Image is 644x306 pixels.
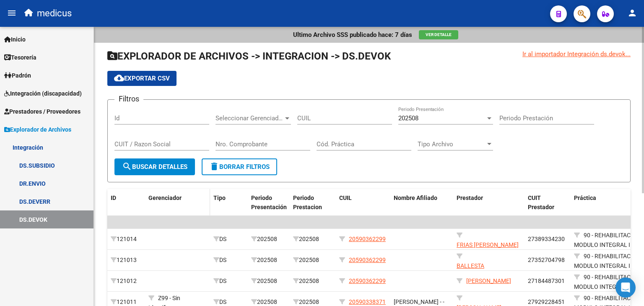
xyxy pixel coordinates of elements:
[251,194,287,211] span: Periodo Presentación
[293,234,332,244] div: 202508
[293,194,322,211] span: Periodo Prestacion
[426,32,452,37] span: Ver Detalle
[111,234,142,244] div: 121014
[419,30,458,39] button: Ver Detalle
[213,234,244,244] div: DS
[293,255,332,265] div: 202508
[107,189,145,217] datatable-header-cell: ID
[457,262,501,279] span: BALLESTA [PERSON_NAME]
[4,107,80,116] span: Prestadores / Proveedores
[145,189,210,217] datatable-header-cell: Gerenciador
[349,277,386,284] span: 20590362299
[148,194,182,201] span: Gerenciador
[349,298,386,305] span: 20590338371
[457,241,519,248] span: FRIAS [PERSON_NAME]
[453,189,525,217] datatable-header-cell: Prestador
[394,298,444,305] span: [PERSON_NAME] - -
[7,8,17,18] mat-icon: menu
[4,53,36,62] span: Tesorería
[4,89,82,98] span: Integración (discapacidad)
[122,163,187,171] span: Buscar Detalles
[574,194,596,201] span: Práctica
[457,194,483,201] span: Prestador
[528,298,565,305] span: 27929228451
[293,30,412,39] p: Ultimo Archivo SSS publicado hace: 7 días
[528,257,565,263] span: 27352704798
[398,114,418,122] span: 202508
[107,50,391,62] span: EXPLORADOR DE ARCHIVOS -> INTEGRACION -> DS.DEVOK
[111,255,142,265] div: 121013
[466,277,511,284] span: [PERSON_NAME]
[336,189,390,217] datatable-header-cell: CUIL
[4,71,31,80] span: Padrón
[615,277,636,298] div: Open Intercom Messenger
[111,194,116,201] span: ID
[216,114,283,122] span: Seleccionar Gerenciador
[522,49,631,59] div: Ir al importador Integración ds.devok...
[37,4,72,23] span: medicus
[213,276,244,286] div: DS
[114,73,124,83] mat-icon: cloud_download
[107,71,177,86] button: Exportar CSV
[114,158,195,175] button: Buscar Detalles
[209,163,270,171] span: Borrar Filtros
[202,158,277,175] button: Borrar Filtros
[111,276,142,286] div: 121012
[293,276,332,286] div: 202508
[114,93,143,105] h3: Filtros
[290,189,336,217] datatable-header-cell: Periodo Prestacion
[251,255,286,265] div: 202508
[528,277,565,284] span: 27184487301
[349,257,386,263] span: 20590362299
[390,189,453,217] datatable-header-cell: Nombre Afiliado
[213,255,244,265] div: DS
[114,75,170,82] span: Exportar CSV
[122,161,132,171] mat-icon: search
[525,189,571,217] datatable-header-cell: CUIT Prestador
[251,234,286,244] div: 202508
[4,35,26,44] span: Inicio
[339,194,352,201] span: CUIL
[248,189,290,217] datatable-header-cell: Periodo Presentación
[4,125,71,134] span: Explorador de Archivos
[251,276,286,286] div: 202508
[418,140,486,148] span: Tipo Archivo
[213,194,226,201] span: Tipo
[209,161,219,171] mat-icon: delete
[528,236,565,242] span: 27389334230
[210,189,248,217] datatable-header-cell: Tipo
[528,194,554,211] span: CUIT Prestador
[394,194,437,201] span: Nombre Afiliado
[349,236,386,242] span: 20590362299
[627,8,637,18] mat-icon: person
